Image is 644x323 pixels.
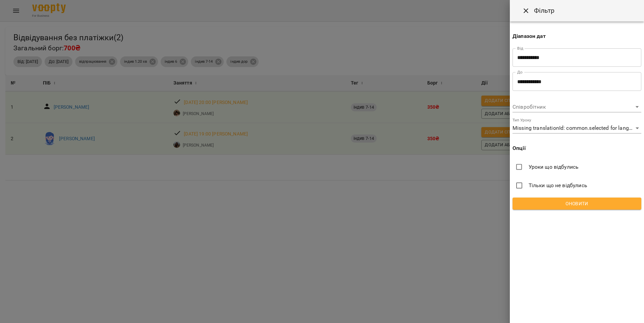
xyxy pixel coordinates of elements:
[513,198,641,210] button: Оновити
[529,163,579,171] span: Уроки що відбулись
[513,123,641,134] div: Missing translationId: common.selected for language: uk_UA: 5
[534,5,555,16] h6: Фільтр
[518,200,636,208] span: Оновити
[513,118,531,122] label: Тип Уроку
[529,181,587,190] span: Тільки що не відбулись
[513,32,641,40] p: Діапазон дат
[513,144,641,152] p: Опції
[518,3,534,19] button: Close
